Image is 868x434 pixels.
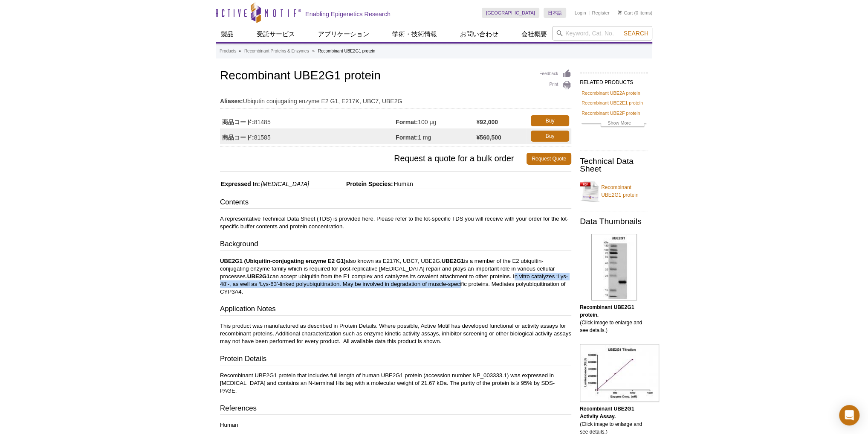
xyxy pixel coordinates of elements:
[220,215,571,230] p: A representative Technical Data Sheet (TDS) is provided here. Please refer to the lot-specific TD...
[312,49,315,53] li: »
[482,8,539,18] a: [GEOGRAPHIC_DATA]
[580,303,648,334] p: (Click image to enlarge and see details.)
[261,181,309,187] i: [MEDICAL_DATA]
[544,8,566,18] a: 日本語
[220,322,571,345] p: This product was manufactured as described in Protein Details. Where possible, Active Motif has d...
[591,234,637,300] img: Recombinant UBE2G1 protein
[618,10,633,16] a: Cart
[220,354,571,366] h3: Protein Details
[582,109,640,117] a: Recombinant UBE2F protein
[305,10,391,18] h2: Enabling Epigenetics Research
[216,26,239,42] a: 製品
[531,115,569,126] a: Buy
[580,406,634,419] b: Recombinant UBE2G1 Activity Assay.
[238,49,241,53] li: »
[442,258,464,264] strong: UBE2G1
[582,89,640,97] a: Recombinant UBE2A protein
[582,99,643,107] a: Recombinant UBE2E1 protein
[220,258,346,264] strong: UBE2G1 (Ubiquitin-conjugating enzyme E2 G1)
[220,47,236,55] a: Products
[839,405,859,425] div: Open Intercom Messenger
[220,304,571,316] h3: Application Notes
[396,118,418,126] strong: Format:
[575,10,586,16] a: Login
[582,119,646,129] a: Show More
[580,178,648,204] a: Recombinant UBE2G1 protein
[387,26,442,42] a: 学術・技術情報
[244,47,309,55] a: Recombinant Proteins & Enzymes
[580,304,634,318] b: Recombinant UBE2G1 protein.
[531,131,569,142] a: Buy
[313,26,374,42] a: アプリケーション
[592,10,609,16] a: Register
[318,49,376,53] li: Recombinant UBE2G1 protein
[393,181,413,187] span: Human
[516,26,552,42] a: 会社概要
[539,69,571,79] a: Feedback
[220,181,260,187] span: Expressed In:
[220,372,571,395] p: Recombinant UBE2G1 protein that includes full length of human UBE2G1 protein (accession number NP...
[396,134,418,141] strong: Format:
[220,92,571,106] td: Ubiqutin conjugating enzyme E2 G1, E217K, UBC7, UBE2G
[618,10,622,15] img: Your Cart
[220,97,243,105] strong: Aliases:
[220,239,571,251] h3: Background
[220,69,571,84] h1: Recombinant UBE2G1 protein
[396,128,476,144] td: 1 mg
[220,128,396,144] td: 81585
[580,73,648,88] h2: RELATED PRODUCTS
[588,8,590,18] li: |
[220,403,571,415] h3: References
[247,273,270,280] strong: UBE2G1
[220,113,396,128] td: 81485
[621,29,651,37] button: Search
[396,113,476,128] td: 100 µg
[220,153,527,165] span: Request a quote for a bulk order
[311,181,393,187] span: Protein Species:
[252,26,300,42] a: 受託サービス
[552,26,652,41] input: Keyword, Cat. No.
[476,134,501,141] strong: ¥560,500
[222,118,254,126] strong: 商品コード:
[580,344,659,402] img: Recombinant UBE2G1 Activity Assay
[580,218,648,225] h2: Data Thumbnails
[580,157,648,173] h2: Technical Data Sheet
[220,257,571,296] p: also known as E217K, UBC7, UBE2G. is a member of the E2 ubiquitin-conjugating enzyme family which...
[624,30,648,37] span: Search
[220,421,571,429] p: Human
[476,118,498,126] strong: ¥92,000
[618,8,652,18] li: (0 items)
[220,197,571,209] h3: Contents
[539,81,571,90] a: Print
[222,134,254,141] strong: 商品コード:
[527,153,571,165] a: Request Quote
[455,26,503,42] a: お問い合わせ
